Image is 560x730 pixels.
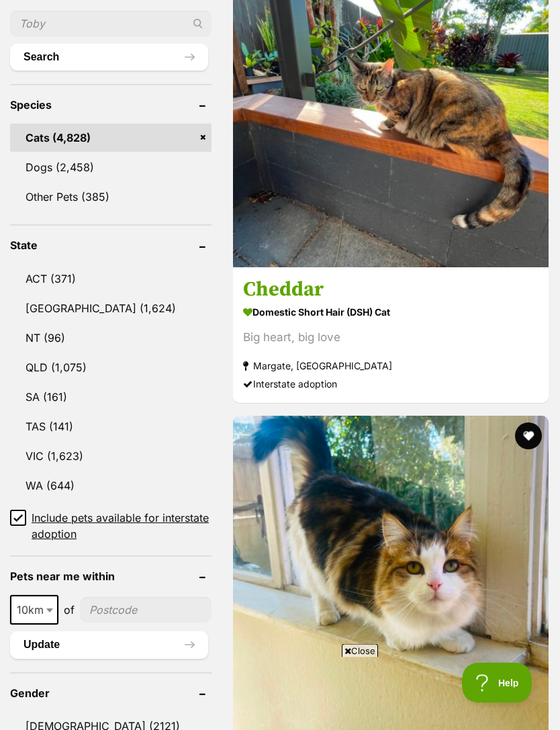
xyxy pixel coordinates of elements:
[10,571,212,583] header: Pets near me within
[80,598,212,623] input: postcode
[243,357,539,375] strong: Margate, [GEOGRAPHIC_DATA]
[10,183,212,212] a: Other Pets (385)
[10,383,212,412] a: SA (161)
[10,688,212,700] header: Gender
[10,413,212,441] a: TAS (141)
[10,632,208,659] button: Update
[243,303,539,322] strong: Domestic Short Hair (DSH) Cat
[10,124,212,152] a: Cats (4,828)
[10,11,212,37] input: Toby
[10,265,212,293] a: ACT (371)
[462,663,533,703] iframe: Help Scout Beacon - Open
[10,240,212,252] header: State
[11,601,57,620] span: 10km
[243,277,539,303] h3: Cheddar
[36,663,524,723] iframe: Advertisement
[10,472,212,500] a: WA (644)
[10,99,212,111] header: Species
[342,644,378,657] span: Close
[10,510,212,543] a: Include pets available for interstate adoption
[32,510,212,543] span: Include pets available for interstate adoption
[10,154,212,182] a: Dogs (2,458)
[10,324,212,353] a: NT (96)
[10,596,58,625] span: 10km
[233,267,549,404] a: Cheddar Domestic Short Hair (DSH) Cat Big heart, big love Margate, [GEOGRAPHIC_DATA] Interstate a...
[10,354,212,382] a: QLD (1,075)
[10,44,208,71] button: Search
[64,602,75,619] span: of
[10,295,212,323] a: [GEOGRAPHIC_DATA] (1,624)
[243,375,539,394] div: Interstate adoption
[515,423,542,450] button: favourite
[10,443,212,471] a: VIC (1,623)
[243,329,539,347] div: Big heart, big love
